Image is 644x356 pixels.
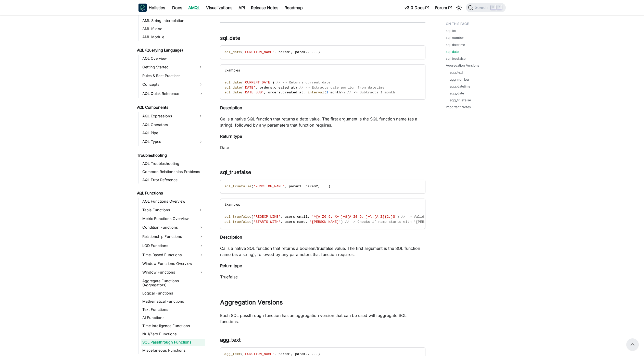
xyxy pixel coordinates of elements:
a: AQL Troubleshooting [141,160,205,167]
a: AI Functions [141,314,205,321]
span: sql_truefalse [224,220,251,224]
span: created_at [283,91,304,94]
a: AQL Types [141,138,196,146]
a: Aggregate Functions (Aggregators) [141,277,205,289]
span: users [285,215,295,219]
a: agg_datetime [450,84,470,89]
span: ( [241,81,243,84]
span: orders [268,91,281,94]
span: . [312,50,314,54]
span: param2 [295,50,308,54]
a: Concepts [141,80,196,89]
h2: Aggregation Versions [220,299,425,308]
span: 'REGEXP_LIKE' [254,215,281,219]
p: Date [220,144,425,151]
a: Time Intelligence Functions [141,322,205,329]
span: . [281,91,283,94]
span: ( [324,91,326,94]
a: sql_datetime [446,42,465,47]
a: LOD Functions [141,242,205,250]
span: sql_truefalse [224,185,251,188]
span: , [304,91,306,94]
a: Rules & Best Practices [141,72,205,79]
span: ) [318,352,320,356]
span: param1 [289,185,301,188]
h3: sql_date [220,35,425,41]
a: AQL Quick Reference [141,90,205,98]
span: . [314,50,316,54]
span: 'CURRENT_DATE' [243,81,272,84]
span: agg_text [224,352,241,356]
span: , [318,185,320,188]
span: param1 [279,50,291,54]
span: , [285,185,287,188]
a: AQL Pipe [141,129,205,137]
span: created_at [274,86,295,90]
a: AQL Error Reference [141,176,205,183]
span: . [272,86,274,90]
button: Expand sidebar category 'AQL Expressions' [196,112,205,120]
a: AML If-else [141,25,205,32]
span: 'FUNCTION_NAME' [254,185,285,188]
span: ( [251,185,254,188]
span: 'DATE_SUB' [243,91,264,94]
span: // -> Checks if name starts with '[PERSON_NAME]' [345,220,445,224]
a: Window Functions Overview [141,260,205,267]
span: // -> Validates email format [401,215,459,219]
span: . [314,352,316,356]
span: param2 [306,185,318,188]
span: ( [251,215,254,219]
span: name [297,220,306,224]
span: ( [251,220,254,224]
span: sql_date [224,81,241,84]
a: Getting Started [141,63,196,71]
span: sql_date [224,50,241,54]
span: sql_date [224,86,241,90]
a: AMQL [185,4,203,12]
span: , [256,86,258,90]
span: orders [260,86,272,90]
a: agg_date [450,91,464,96]
span: . [295,220,297,224]
p: Calls a native SQL function that returns a boolean/truefalse value. The first argument is the SQL... [220,245,425,257]
a: sql_number [446,35,464,40]
button: Scroll back to top [626,338,639,351]
a: AML String Interpolation [141,17,205,24]
span: 1 [326,91,328,94]
a: Miscellaneous Functions [141,347,205,354]
span: . [316,50,318,54]
a: Table Functions [141,206,196,214]
span: , [306,220,308,224]
strong: Description [220,105,242,110]
a: AQL Functions [135,190,205,197]
span: sql_truefalse [224,215,251,219]
a: API [235,4,248,12]
span: , [281,220,283,224]
span: ) [341,220,343,224]
button: Switch between dark and light mode (currently light mode) [455,4,463,12]
a: Visualizations [203,4,235,12]
span: ) [343,91,345,94]
strong: Return type [220,263,242,268]
a: AQL Overview [141,55,205,62]
span: . [295,215,297,219]
span: ( [241,91,243,94]
p: Calls a native SQL function that returns a date value. The first argument is the SQL function nam... [220,116,425,128]
a: AQL Operators [141,121,205,128]
span: // -> Returns current date [276,81,331,84]
a: Forum [432,4,455,12]
h3: agg_text [220,337,425,343]
kbd: ⌘ [491,5,496,10]
span: ) [341,91,343,94]
a: Roadmap [281,4,306,12]
a: sql_date [446,49,459,54]
span: 'DATE' [243,86,256,90]
span: 'STARTS_WITH' [254,220,281,224]
button: Search (Command+K) [466,3,506,12]
span: ) [397,215,399,219]
span: . [312,352,314,356]
img: Holistics [138,4,147,12]
span: . [316,352,318,356]
span: ) [329,185,331,188]
a: Troubleshooting [135,152,205,159]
